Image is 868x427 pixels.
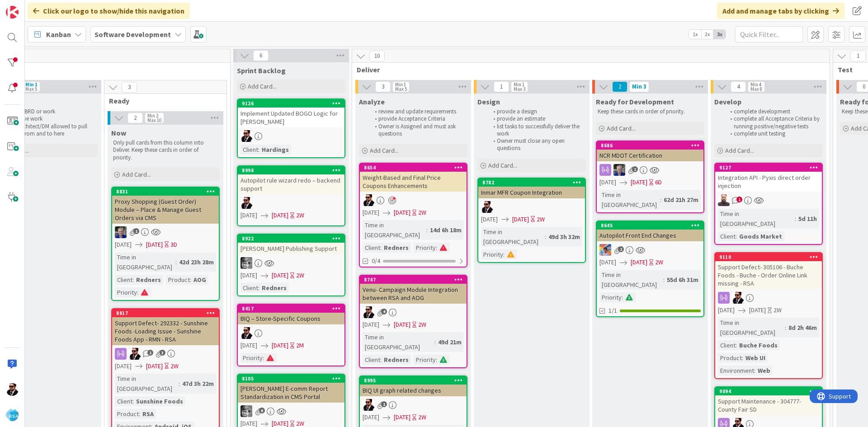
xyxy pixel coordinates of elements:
div: 8831Proxy Shopping (Guest Order) Module – Place & Manage Guest Orders via CMS [112,188,219,224]
img: AC [363,306,374,318]
div: KS [238,257,344,269]
span: Ready for Development [596,97,674,106]
div: AC [238,327,344,339]
span: 1 [494,81,509,92]
span: : [190,275,191,285]
span: [DATE] [512,215,529,224]
div: Min 2 [147,113,158,118]
div: Support Maintenance - 304777- County Fair SD [715,395,822,415]
div: Client [241,145,258,155]
div: Environment [718,366,754,375]
img: AC [129,348,141,360]
div: Priority [414,243,436,253]
li: provide Acceptance Criteria [370,115,466,122]
span: : [736,340,737,350]
span: : [785,323,786,333]
div: 9110 [719,254,822,260]
div: Min 1 [514,82,524,87]
span: Develop [714,97,741,106]
li: complete unit testing [725,130,821,137]
span: 2 [612,81,627,92]
div: 8996Autopilot rule wizard redo – backend support [238,166,344,194]
img: AC [6,383,19,396]
span: [DATE] [481,215,498,224]
div: Proxy Shopping (Guest Order) Module – Place & Manage Guest Orders via CMS [112,196,219,224]
span: Add Card... [370,146,399,155]
input: Quick Filter... [735,26,803,42]
div: 62d 21h 27m [661,195,701,205]
div: Product [718,353,742,363]
span: Kanban [46,29,71,40]
div: 8817Support Defect- 292332 - Sunshine Foods -Loading Issue - Sunshine Foods App - RMN - RSA [112,309,219,345]
div: 8995 [364,377,467,384]
div: Max 5 [25,87,37,91]
div: 9094 [719,388,822,394]
div: 2M [296,341,304,350]
span: [DATE] [631,258,647,267]
div: Redners [259,283,289,293]
div: RT [112,226,219,238]
div: 8817 [112,309,219,317]
div: Time in [GEOGRAPHIC_DATA] [115,252,175,272]
div: Implement Updated BOGO Logic for [PERSON_NAME] [238,108,344,127]
div: 49d 21m [436,337,464,347]
img: avatar [6,408,19,421]
span: : [132,275,134,285]
div: 8417BIQ – Store-Specific Coupons [238,305,344,324]
div: 9127 [719,164,822,171]
span: 1 [632,166,638,172]
span: : [137,287,138,297]
span: [DATE] [394,208,410,217]
div: 8645Autopilot Front End Changes [597,221,703,241]
div: Web [755,366,773,375]
span: Ready [109,96,215,105]
div: [PERSON_NAME] Publishing Support [238,243,344,254]
div: 2W [655,258,663,267]
div: 2W [296,211,304,220]
div: AC [715,292,822,304]
div: Product [166,275,190,285]
p: Only pull cards from this column into Deliver. Keep these cards in order of priority. [113,139,218,161]
div: KS [238,405,344,417]
span: Design [477,97,500,106]
span: : [660,195,661,205]
a: 9126Implement Updated BOGO Logic for [PERSON_NAME]ACClient:Hardings [237,99,345,158]
li: complete development [725,108,821,115]
li: Owner must close any open questions [488,137,585,152]
span: : [436,355,437,365]
span: : [663,275,665,285]
div: 8922[PERSON_NAME] Publishing Support [238,235,344,254]
div: 9094Support Maintenance - 304777- County Fair SD [715,387,822,415]
span: 1 [850,51,866,61]
div: Max 10 [147,118,161,122]
div: 9110Support Defect- 305106 - Buche Foods - Buche - Order Online Link missing - RSA [715,253,822,289]
span: : [754,366,755,375]
div: AC [238,130,344,142]
div: 2W [774,305,782,315]
li: list tasks to successfully deliver the work [488,123,585,138]
div: 8996 [242,167,344,174]
div: 8747 [364,277,467,283]
span: 1 [736,197,742,202]
img: KS [241,257,252,269]
div: 8922 [238,235,344,243]
span: Add Card... [725,146,754,155]
div: 2W [418,320,426,329]
span: 0/4 [372,256,380,266]
li: Owner is Assigned and must ask questions [370,123,466,138]
span: Add Card... [122,170,151,178]
span: 3 [122,82,137,93]
div: 8747 [360,276,467,284]
div: Priority [481,249,503,259]
div: Add and manage tabs by clicking [717,3,844,19]
div: Redners [382,243,411,253]
div: Time in [GEOGRAPHIC_DATA] [363,220,426,240]
span: [DATE] [363,208,379,217]
div: SB [715,194,822,206]
div: 9110 [715,253,822,261]
div: Min 4 [750,82,761,87]
div: 8417 [242,305,344,312]
span: 1 [133,228,139,234]
div: 8105 [242,375,344,382]
span: Add Card... [248,82,277,90]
